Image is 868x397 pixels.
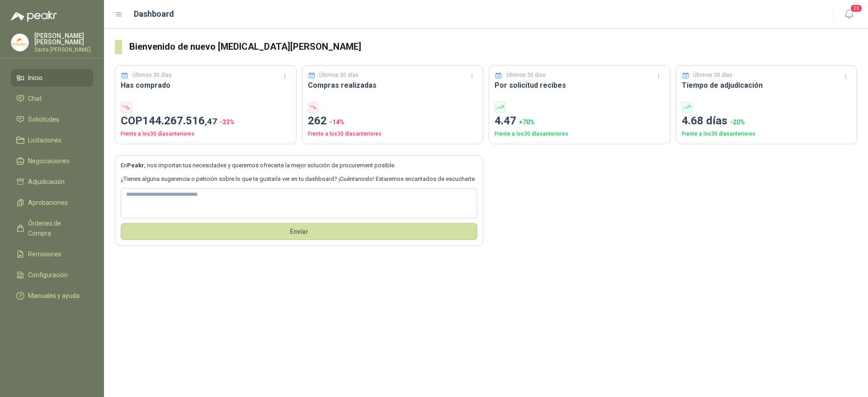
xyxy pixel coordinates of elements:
[11,287,93,304] a: Manuales y ayuda
[28,156,70,166] span: Negociaciones
[330,118,344,126] span: -14 %
[28,73,42,83] span: Inicio
[220,118,235,126] span: -33 %
[11,69,93,86] a: Inicio
[121,130,291,138] p: Frente a los 30 días anteriores
[205,116,217,127] span: ,47
[11,111,93,128] a: Solicitudes
[682,113,852,130] p: 4.68 días
[11,246,93,263] a: Remisiones
[34,33,93,45] p: [PERSON_NAME] [PERSON_NAME]
[142,114,217,127] span: 144.267.516
[495,130,665,138] p: Frente a los 30 días anteriores
[28,218,85,238] span: Órdenes de Compra
[11,215,93,242] a: Órdenes de Compra
[11,152,93,170] a: Negociaciones
[693,71,732,80] p: Últimos 30 días
[28,270,68,280] span: Configuración
[308,113,478,130] p: 262
[11,266,93,284] a: Configuración
[319,71,359,80] p: Últimos 30 días
[28,114,59,124] span: Solicitudes
[11,132,93,149] a: Licitaciones
[129,40,857,54] h3: Bienvenido de nuevo [MEDICAL_DATA][PERSON_NAME]
[28,94,42,104] span: Chat
[11,34,28,51] img: Company Logo
[308,130,478,138] p: Frente a los 30 días anteriores
[28,249,61,259] span: Remisiones
[28,291,80,301] span: Manuales y ayuda
[11,11,57,22] img: Logo peakr
[28,135,61,145] span: Licitaciones
[841,6,857,23] button: 20
[11,194,93,211] a: Aprobaciones
[34,47,93,52] p: Santa [PERSON_NAME]
[134,8,174,20] h1: Dashboard
[121,80,291,91] h3: Has comprado
[11,90,93,107] a: Chat
[132,71,172,80] p: Últimos 30 días
[495,113,665,130] p: 4.47
[127,162,144,169] b: Peakr
[519,118,535,126] span: + 70 %
[28,198,68,208] span: Aprobaciones
[495,80,665,91] h3: Por solicitud recibes
[682,130,852,138] p: Frente a los 30 días anteriores
[11,173,93,190] a: Adjudicación
[121,161,477,170] p: En , nos importan tus necesidades y queremos ofrecerte la mejor solución de procurement posible.
[121,175,477,184] p: ¿Tienes alguna sugerencia o petición sobre lo que te gustaría ver en tu dashboard? ¡Cuéntanoslo! ...
[308,80,478,91] h3: Compras realizadas
[850,4,863,13] span: 20
[28,177,65,187] span: Adjudicación
[121,223,477,240] button: Envíar
[730,118,745,126] span: -20 %
[121,113,291,130] p: COP
[682,80,852,91] h3: Tiempo de adjudicación
[506,71,546,80] p: Últimos 30 días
